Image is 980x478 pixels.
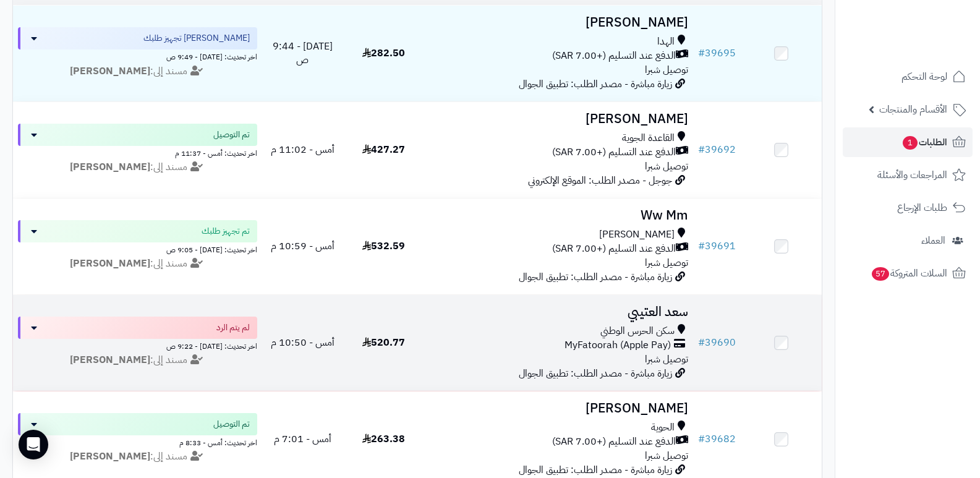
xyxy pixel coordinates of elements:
[552,242,676,256] span: الدفع عند التسليم (+7.00 SAR)
[70,352,150,367] strong: [PERSON_NAME]
[645,62,688,77] span: توصيل شبرا
[877,166,947,184] span: المراجعات والأسئلة
[599,228,675,242] span: [PERSON_NAME]
[843,258,973,288] a: السلات المتروكة57
[9,160,266,174] div: مسند إلى:
[429,15,689,30] h3: [PERSON_NAME]
[901,134,947,151] span: الطلبات
[698,239,736,254] a: #39691
[622,131,675,145] span: القاعدة الجوية
[18,49,257,62] div: اخر تحديث: [DATE] - 9:49 ص
[216,322,250,334] span: لم يتم الرد
[896,19,968,45] img: logo-2.png
[600,324,675,338] span: سكن الحرس الوطني
[657,35,675,49] span: الهدا
[871,265,947,282] span: السلات المتروكة
[362,432,405,446] span: 263.38
[18,339,257,352] div: اخر تحديث: [DATE] - 9:22 ص
[843,62,973,92] a: لوحة التحكم
[921,232,945,249] span: العملاء
[362,142,405,157] span: 427.27
[9,353,266,367] div: مسند إلى:
[213,129,250,141] span: تم التوصيل
[902,135,918,150] span: 1
[645,352,688,367] span: توصيل شبرا
[213,418,250,430] span: تم التوصيل
[362,46,405,61] span: 282.50
[519,77,672,92] span: زيارة مباشرة - مصدر الطلب: تطبيق الجوال
[271,239,334,254] span: أمس - 10:59 م
[698,432,736,446] a: #39682
[698,142,736,157] a: #39692
[871,267,890,281] span: 57
[843,226,973,255] a: العملاء
[565,338,671,352] span: MyFatoorah (Apple Pay)
[843,127,973,157] a: الطلبات1
[70,256,150,271] strong: [PERSON_NAME]
[879,101,947,118] span: الأقسام والمنتجات
[552,435,676,449] span: الدفع عند التسليم (+7.00 SAR)
[552,49,676,63] span: الدفع عند التسليم (+7.00 SAR)
[843,160,973,190] a: المراجعات والأسئلة
[271,142,334,157] span: أمس - 11:02 م
[698,46,736,61] a: #39695
[698,432,705,446] span: #
[528,173,672,188] span: جوجل - مصدر الطلب: الموقع الإلكتروني
[19,430,48,459] div: Open Intercom Messenger
[651,420,675,435] span: الحوية
[429,208,689,223] h3: Ww Mm
[901,68,947,85] span: لوحة التحكم
[897,199,947,216] span: طلبات الإرجاع
[274,432,331,446] span: أمس - 7:01 م
[698,46,705,61] span: #
[519,366,672,381] span: زيارة مباشرة - مصدر الطلب: تطبيق الجوال
[698,335,705,350] span: #
[202,225,250,237] span: تم تجهيز طلبك
[519,463,672,477] span: زيارة مباشرة - مصدر الطلب: تطبيق الجوال
[70,160,150,174] strong: [PERSON_NAME]
[519,270,672,284] span: زيارة مباشرة - مصدر الطلب: تطبيق الجوال
[552,145,676,160] span: الدفع عند التسليم (+7.00 SAR)
[645,448,688,463] span: توصيل شبرا
[843,193,973,223] a: طلبات الإرجاع
[9,64,266,79] div: مسند إلى:
[143,32,250,45] span: [PERSON_NAME] تجهيز طلبك
[18,242,257,255] div: اخر تحديث: [DATE] - 9:05 ص
[18,146,257,159] div: اخر تحديث: أمس - 11:37 م
[70,449,150,464] strong: [PERSON_NAME]
[70,64,150,79] strong: [PERSON_NAME]
[18,435,257,448] div: اخر تحديث: أمس - 8:33 م
[698,142,705,157] span: #
[9,257,266,271] div: مسند إلى:
[362,239,405,254] span: 532.59
[362,335,405,350] span: 520.77
[698,335,736,350] a: #39690
[645,255,688,270] span: توصيل شبرا
[273,39,333,68] span: [DATE] - 9:44 ص
[429,305,689,319] h3: سعد العتيبي
[429,401,689,416] h3: [PERSON_NAME]
[271,335,334,350] span: أمس - 10:50 م
[645,159,688,174] span: توصيل شبرا
[9,450,266,464] div: مسند إلى:
[429,112,689,126] h3: [PERSON_NAME]
[698,239,705,254] span: #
